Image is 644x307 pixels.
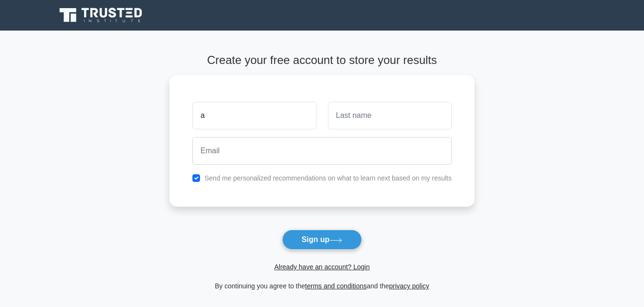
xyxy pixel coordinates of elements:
[305,282,367,290] a: terms and conditions
[389,282,429,290] a: privacy policy
[192,137,452,165] input: Email
[169,53,475,67] h4: Create your free account to store your results
[274,263,370,271] a: Already have an account? Login
[204,174,452,182] label: Send me personalized recommendations on what to learn next based on my results
[282,230,362,250] button: Sign up
[192,102,316,129] input: First name
[328,102,452,129] input: Last name
[164,280,480,292] div: By continuing you agree to the and the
